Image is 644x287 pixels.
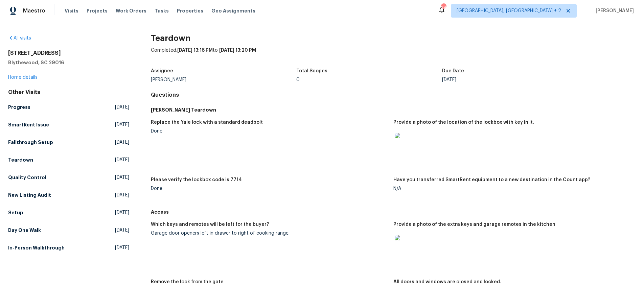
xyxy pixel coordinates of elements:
[8,89,129,96] div: Other Visits
[8,59,129,66] h5: Blythewood, SC 29016
[219,48,256,53] span: [DATE] 13:20 PM
[8,227,41,234] h5: Day One Walk
[8,224,129,236] a: Day One Walk[DATE]
[115,104,129,111] span: [DATE]
[151,35,636,42] h2: Teardown
[151,280,224,284] h5: Remove the lock from the gate
[151,69,173,73] h5: Assignee
[8,136,129,148] a: Fallthrough Setup[DATE]
[116,7,146,14] span: Work Orders
[211,7,255,14] span: Geo Assignments
[151,129,388,134] div: Done
[115,157,129,163] span: [DATE]
[393,186,630,191] div: N/A
[151,106,636,113] h5: [PERSON_NAME] Teardown
[8,36,31,41] a: All visits
[8,157,33,163] h5: Teardown
[8,244,65,251] h5: In-Person Walkthrough
[115,209,129,216] span: [DATE]
[8,119,129,131] a: SmartRent Issue[DATE]
[8,101,129,113] a: Progress[DATE]
[442,69,464,73] h5: Due Date
[393,177,590,182] h5: Have you transferred SmartRent equipment to a new destination in the Count app?
[151,177,242,182] h5: Please verify the lockbox code is 7714
[115,244,129,251] span: [DATE]
[115,174,129,181] span: [DATE]
[442,77,588,82] div: [DATE]
[296,69,327,73] h5: Total Scopes
[177,48,213,53] span: [DATE] 13:16 PM
[593,7,634,14] span: [PERSON_NAME]
[115,192,129,198] span: [DATE]
[151,120,263,125] h5: Replace the Yale lock with a standard deadbolt
[393,120,534,125] h5: Provide a photo of the location of the lockbox with key in it.
[8,121,49,128] h5: SmartRent Issue
[8,104,30,111] h5: Progress
[296,77,442,82] div: 0
[115,121,129,128] span: [DATE]
[151,92,636,98] h4: Questions
[155,8,169,13] span: Tasks
[8,50,129,56] h2: [STREET_ADDRESS]
[151,186,388,191] div: Done
[8,75,38,80] a: Home details
[87,7,108,14] span: Projects
[8,189,129,201] a: New Listing Audit[DATE]
[151,47,636,65] div: Completed: to
[151,222,269,227] h5: Which keys and remotes will be left for the buyer?
[8,207,129,219] a: Setup[DATE]
[393,222,555,227] h5: Provide a photo of the extra keys and garage remotes in the kitchen
[65,7,78,14] span: Visits
[8,139,53,146] h5: Fallthrough Setup
[8,209,23,216] h5: Setup
[8,171,129,184] a: Quality Control[DATE]
[8,174,46,181] h5: Quality Control
[115,227,129,234] span: [DATE]
[151,77,296,82] div: [PERSON_NAME]
[8,242,129,254] a: In-Person Walkthrough[DATE]
[8,154,129,166] a: Teardown[DATE]
[151,209,636,215] h5: Access
[177,7,203,14] span: Properties
[393,280,501,284] h5: All doors and windows are closed and locked.
[151,231,388,236] div: Garage door openers left in drawer to right of cooking range.
[8,192,51,198] h5: New Listing Audit
[115,139,129,146] span: [DATE]
[23,7,45,14] span: Maestro
[457,7,561,14] span: [GEOGRAPHIC_DATA], [GEOGRAPHIC_DATA] + 2
[441,4,446,11] div: 29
